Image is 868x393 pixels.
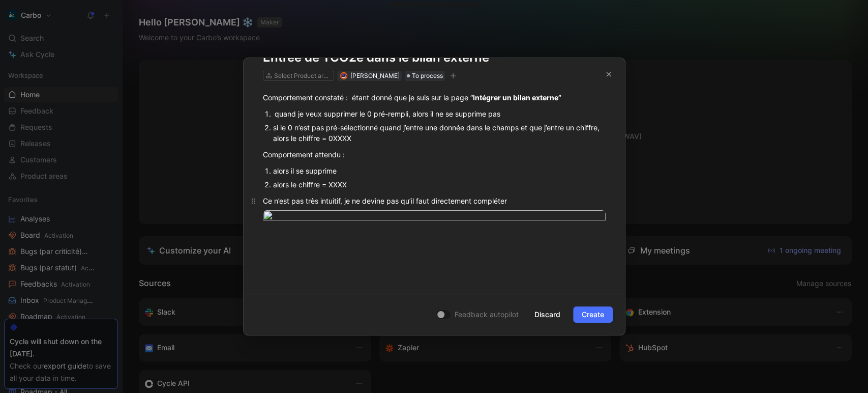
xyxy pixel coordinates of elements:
[273,108,606,119] div: quand je veux supprimer le 0 pré-rempli, alors il ne se supprime pas
[341,73,346,78] img: avatar
[534,308,560,321] span: Discard
[433,308,522,321] button: Feedback autopilot
[263,195,606,206] div: Ce n’est pas très intuitif, je ne devine pas qu’il faut directement compléter
[273,165,606,176] div: alors il se supprime
[273,122,606,144] div: si le 0 n’est pas pré-sélectionné quand j’entre une donnée dans le champs et que j’entre un chiff...
[573,306,613,323] button: Create
[273,179,606,190] div: alors le chiffre = XXXX
[412,71,443,81] span: To process
[582,308,604,321] span: Create
[526,306,569,323] button: Discard
[405,71,445,81] div: To process
[350,72,400,79] span: [PERSON_NAME]
[263,92,606,103] div: Comportement constaté : étant donné que je suis sur la page “
[274,71,331,81] div: Select Product areas
[455,308,519,321] span: Feedback autopilot
[263,149,606,160] div: Comportement attendu :
[473,93,561,102] strong: Intégrer un bilan externe”
[263,210,606,224] img: bilan externe tCO2.gif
